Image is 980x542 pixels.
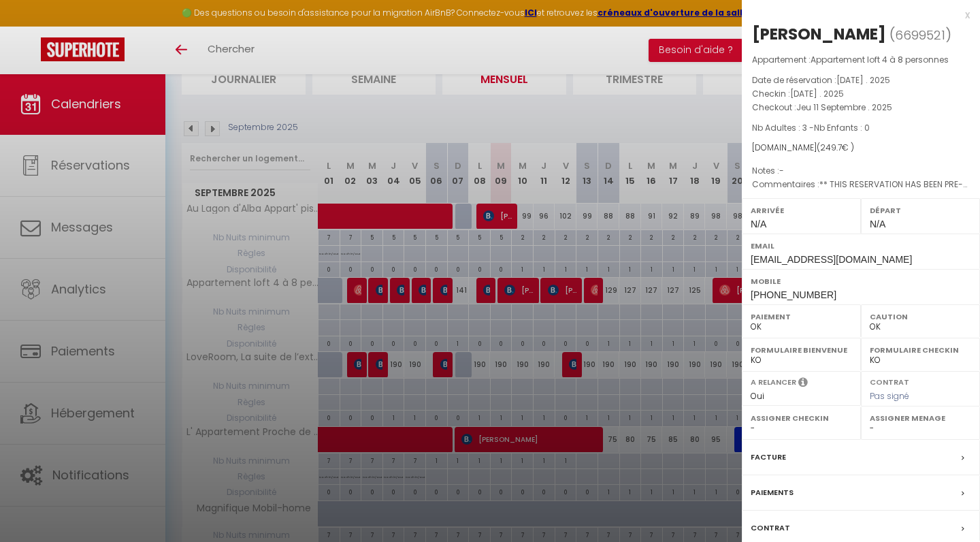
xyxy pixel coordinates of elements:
span: Jeu 11 Septembre . 2025 [796,101,892,113]
label: A relancer [751,377,796,388]
span: [PHONE_NUMBER] [751,289,836,300]
div: [DOMAIN_NAME] [752,142,970,155]
span: 249.7 [820,142,842,153]
label: Facture [751,450,786,464]
span: [EMAIL_ADDRESS][DOMAIN_NAME] [751,254,912,265]
label: Paiement [751,310,852,323]
p: Appartement : [752,53,970,67]
p: Checkout : [752,101,970,114]
span: Pas signé [870,390,909,402]
label: Arrivée [751,204,852,217]
span: N/A [870,219,885,229]
p: Commentaires : [752,178,970,191]
p: Notes : [752,164,970,178]
p: Date de réservation : [752,74,970,87]
label: Assigner Checkin [751,411,852,425]
span: [DATE] . 2025 [836,74,890,86]
span: 6699521 [895,27,945,44]
label: Paiements [751,485,794,500]
label: Contrat [870,377,909,385]
label: Contrat [751,521,790,535]
span: N/A [751,219,766,229]
span: - [779,165,784,176]
label: Email [751,239,971,253]
span: Appartement loft 4 à 8 personnes [811,54,949,65]
label: Assigner Menage [870,411,971,425]
label: Formulaire Checkin [870,343,971,357]
div: x [742,7,970,23]
span: ( € ) [817,142,854,153]
label: Mobile [751,274,971,288]
span: Nb Adultes : 3 - [752,122,870,133]
p: Checkin : [752,87,970,101]
label: Caution [870,310,971,323]
span: ( ) [889,25,951,44]
i: Sélectionner OUI si vous souhaiter envoyer les séquences de messages post-checkout [798,377,808,392]
label: Départ [870,204,971,217]
span: Nb Enfants : 0 [814,122,870,133]
div: [PERSON_NAME] [752,23,886,45]
label: Formulaire Bienvenue [751,343,852,357]
button: Ouvrir le widget de chat LiveChat [11,5,52,46]
span: [DATE] . 2025 [790,88,844,99]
